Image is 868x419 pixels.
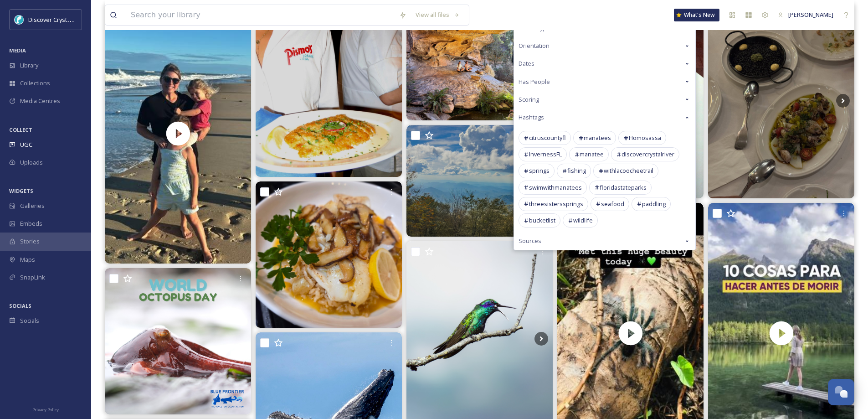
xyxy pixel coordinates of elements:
[519,78,550,86] span: Has People
[567,166,586,175] span: fishing
[519,41,550,50] span: Orientation
[28,15,119,24] span: Discover Crystal River [US_STATE]
[529,166,550,175] span: springs
[519,59,534,68] span: Dates
[256,181,402,328] img: Welcome home dinner for aaogramo Cod, shiitake mushrooms, sprouted brown rice, vegetable broth an...
[20,79,50,88] span: Collections
[642,200,666,208] span: paddling
[256,3,402,177] img: Pistachio crusted calamari. Consistently good. 🦑 ‎ Lunch 11:00 AM | Dinner 4:00 PM Fish Market 11...
[20,219,42,228] span: Embeds
[519,237,541,245] span: Sources
[20,61,38,70] span: Library
[32,403,59,414] a: Privacy Policy
[32,407,59,413] span: Privacy Policy
[529,216,555,225] span: bucketlist
[708,3,854,198] img: Tbt this delicious meal at cafebistrotdavid ~ casual during the day but completely transformed at...
[20,140,32,149] span: UGC
[529,150,562,159] span: InvernessFL
[519,95,539,104] span: Scoring
[573,216,593,225] span: wildlife
[105,3,251,264] img: thumbnail
[126,5,395,25] input: Search your library
[20,97,60,105] span: Media Centres
[406,125,553,237] img: #mountains #mountain #smokies #smokiemountains #forest #nationalforest #nationalparkservice #scen...
[788,10,833,19] span: [PERSON_NAME]
[519,113,544,122] span: Hashtags
[529,183,582,192] span: swimwithmanatees
[20,237,40,246] span: Stories
[20,255,35,264] span: Maps
[9,187,33,194] span: WIDGETS
[584,134,611,142] span: manatees
[529,200,583,208] span: threesisterssprings
[9,47,26,54] span: MEDIA
[20,202,45,210] span: Galleries
[9,126,32,133] span: COLLECT
[580,150,604,159] span: manatee
[600,183,647,192] span: floridastateparks
[20,316,39,325] span: Socials
[9,302,31,309] span: SOCIALS
[406,3,553,120] img: On days off our team sometimes gets to explore the sandstone with our guides, showing some of the...
[601,200,624,208] span: seafood
[411,6,464,24] a: View all files
[529,134,566,142] span: citruscountyfl
[15,15,24,24] img: download.jpeg
[674,9,719,21] a: What's New
[629,134,661,142] span: Homosassa
[828,379,854,405] button: Open Chat
[604,166,653,175] span: withlacoocheetrail
[105,268,251,414] img: 🐙 Happy World Octopus Day! These 8-armed ocean geniuses remind us just how wild and wonderful mar...
[621,150,674,159] span: discovercrystalriver
[20,273,45,282] span: SnapLink
[20,158,43,167] span: Uploads
[773,6,838,24] a: [PERSON_NAME]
